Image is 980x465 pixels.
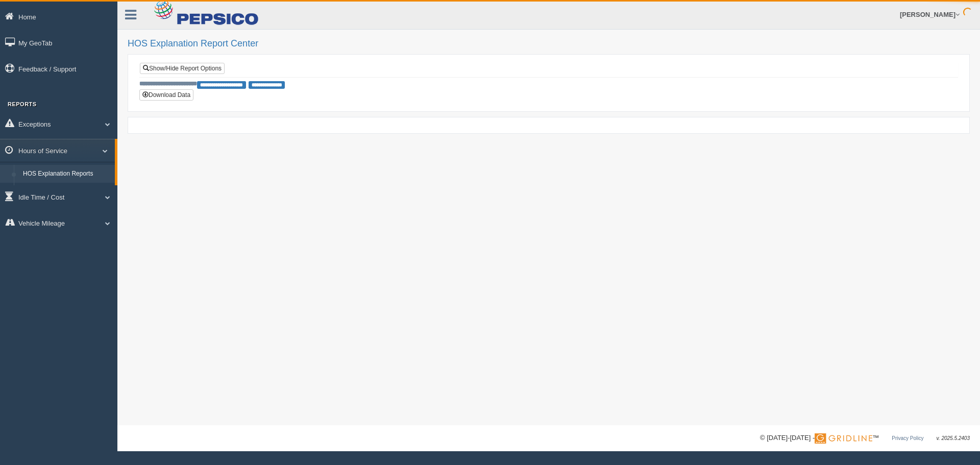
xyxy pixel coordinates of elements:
a: Show/Hide Report Options [140,63,225,74]
button: Download Data [139,89,193,101]
a: HOS Explanation Reports [18,165,115,183]
span: v. 2025.5.2403 [937,435,970,441]
img: Gridline [815,433,872,444]
h2: HOS Explanation Report Center [128,39,970,49]
div: © [DATE]-[DATE] - ™ [760,433,970,444]
a: HOS Violation Audit Reports [18,183,115,201]
a: Privacy Policy [892,435,923,441]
